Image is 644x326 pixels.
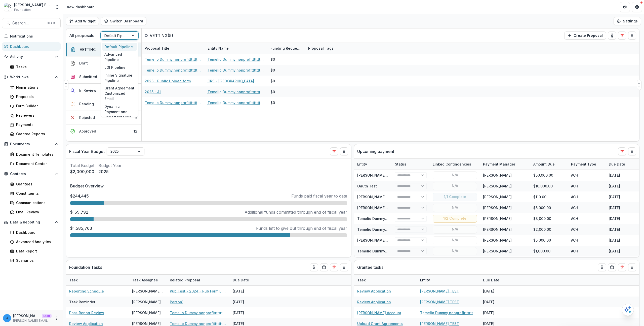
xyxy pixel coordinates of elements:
div: $0 [270,68,275,73]
a: Temelio Dummy nonprofittttttttt a4 sda16s5d [208,100,264,105]
p: Total Budget [70,162,94,169]
div: $0 [270,89,275,94]
p: Funds left to give out through end of fiscal year [256,225,347,231]
span: Contacts [10,172,53,176]
button: Notifications [2,32,61,40]
a: Advanced Analytics [8,238,61,246]
div: Linked Contingencies [430,159,480,170]
div: Entity Name [205,43,267,54]
div: [DATE] [480,297,518,307]
a: [PERSON_NAME] Draft Test [357,173,404,177]
a: [PERSON_NAME] TEST [420,299,459,305]
div: Dashboard [10,44,57,49]
p: Budget Year [98,162,122,169]
div: Tasks [16,64,57,70]
span: Foundation [14,8,31,12]
div: [PERSON_NAME] [483,216,512,221]
div: Payments [16,122,57,127]
div: [DATE] [606,256,643,267]
div: Status [392,159,430,170]
div: $3,000.00 [530,213,568,224]
div: Grantees [16,181,57,187]
div: $123.00 [530,256,568,267]
div: Entity [354,159,392,170]
div: [DATE] [606,246,643,256]
p: Additional funds committed through end of fiscal year [245,209,347,215]
button: N/A [433,204,477,212]
div: $5,000.00 [530,202,568,213]
div: Payment Type [568,159,606,170]
div: Due Date [606,161,628,167]
div: Document Templates [16,152,57,157]
div: Pending [79,101,94,107]
div: jonah@trytemelio.com [6,316,8,320]
button: Switch Dashboard [101,17,146,25]
div: VETTING [80,47,96,52]
div: Proposal Tags [305,46,337,51]
button: More [54,315,60,321]
div: ACH [568,235,606,246]
button: Open Documents [2,140,61,148]
a: Data Report [8,247,61,255]
button: Delete card [330,263,338,271]
button: Drag [637,80,641,90]
div: Entity [354,161,370,167]
div: [DATE] [606,202,643,213]
div: $110.00 [530,191,568,202]
div: Rejected [79,115,95,120]
button: Open Contacts [2,170,61,178]
button: Rejected5 [66,111,141,124]
div: [DATE] [230,297,267,307]
p: 2025 [98,169,122,175]
div: Payment Manager [480,161,518,167]
a: Form Builder [8,102,61,110]
p: $2,000,000 [70,169,94,175]
div: [PERSON_NAME] [132,310,161,315]
div: Scenarios [16,258,57,263]
button: Draft121 [66,56,141,70]
span: Data & Reporting [10,220,53,224]
div: Entity [417,275,480,285]
button: Pending3 [66,97,141,111]
div: [PERSON_NAME] [483,238,512,243]
div: [DATE] [606,224,643,235]
p: Upcoming payment [357,148,394,154]
a: [PERSON_NAME] Individual [357,206,404,210]
a: Communications [8,199,61,207]
div: Advanced Pipeline [102,51,137,64]
div: Status [392,161,409,167]
a: Temelio Dummy nonprofittttttttt a4 sda16s5d [357,227,436,232]
div: Payment Manager [480,159,530,170]
button: N/A [433,236,477,244]
div: Amount Due [530,159,568,170]
button: Get Help [632,2,642,12]
div: Task [354,275,417,285]
div: Constituents [16,191,57,196]
p: $1,585,763 [70,225,92,231]
div: ACH [568,181,606,191]
div: Due Date [230,275,267,285]
div: Related Proposal [167,275,230,285]
p: $169,792 [70,209,88,215]
div: $5,000.00 [530,235,568,246]
a: Nominations [8,83,61,91]
div: Due Date [230,277,252,283]
div: ACH [568,170,606,181]
div: Approved [79,128,96,134]
div: Submitted [79,74,97,79]
div: Entity [417,277,433,283]
a: Payments [8,120,61,129]
div: [PERSON_NAME] [483,183,512,189]
div: Proposals [16,94,57,99]
div: Inline Signature Pipeline [102,71,137,84]
p: Foundation Tasks [69,264,102,270]
a: Document Center [8,159,61,168]
span: Workflows [10,75,53,79]
div: Due Date [606,159,643,170]
div: Task Assignee [129,277,161,283]
a: [PERSON_NAME] TEST [420,288,459,294]
a: Scenarios [8,256,61,265]
button: Delete card [330,147,338,155]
